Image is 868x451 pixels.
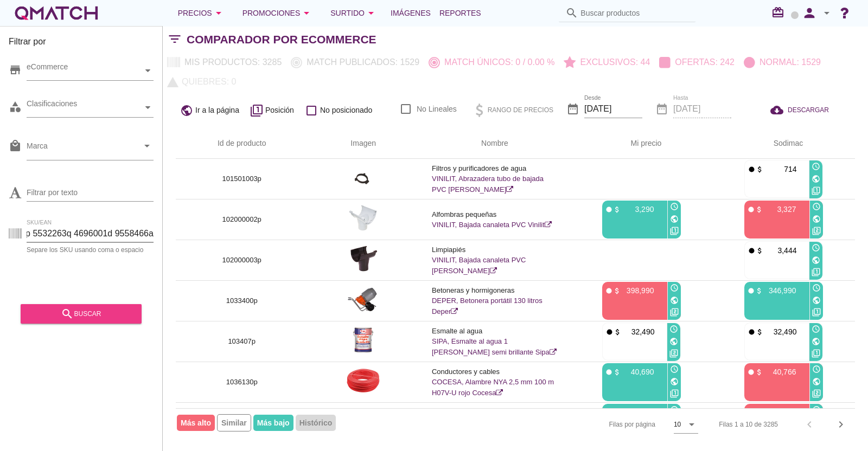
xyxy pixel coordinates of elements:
i: access_time [812,405,821,414]
p: Match únicos: 0 / 0.00 % [440,56,554,69]
i: attach_money [756,328,764,336]
a: VINILIT, Bajada canaleta PVC Vinilit [432,221,552,229]
a: white-qmatch-logo [13,2,100,24]
p: Conductores y cables [432,366,558,377]
div: Precios [178,7,225,20]
i: public [812,256,820,265]
div: Surtido [330,7,378,20]
p: 40,766 [763,407,796,418]
button: Match únicos: 0 / 0.00 % [424,53,559,72]
p: 714 [764,164,796,175]
div: Filas por página [501,409,699,440]
i: arrow_drop_down [141,139,154,152]
p: 1033400p [189,295,295,306]
span: Imágenes [391,7,431,20]
i: filter_1 [670,389,679,398]
th: Nombre: Not sorted. [419,128,571,159]
i: access_time [670,405,679,414]
i: attach_money [756,247,764,255]
i: access_time [812,325,820,333]
th: Sodimac: Not sorted. Activate to sort ascending. [713,128,855,159]
p: Limpiapiés [432,244,558,255]
p: 32,490 [764,326,796,337]
i: filter_2 [812,227,821,235]
button: Surtido [322,2,386,24]
p: 398,990 [621,285,654,296]
i: filter_1 [812,186,820,195]
p: 32,490 [622,326,654,337]
p: Alfombras pequeñas [432,209,558,220]
i: public [670,296,679,305]
i: fiber_manual_record [605,205,613,214]
p: 40,766 [763,366,796,377]
i: fiber_manual_record [605,287,613,295]
img: 102000002p_15.jpg [346,204,380,231]
input: Desde [584,100,642,118]
i: fiber_manual_record [748,328,756,336]
i: public [812,337,820,346]
div: Filas 1 a 10 de 3285 [719,420,778,429]
i: attach_money [755,205,763,214]
span: Más bajo [253,415,293,431]
span: Reportes [439,7,481,20]
i: search [61,307,74,320]
i: local_mall [9,139,22,152]
i: store [9,63,22,76]
i: arrow_drop_down [820,7,833,20]
i: attach_money [756,165,764,173]
i: access_time [812,365,821,373]
p: 3,290 [621,204,654,215]
i: filter_list [163,39,187,40]
i: fiber_manual_record [747,287,755,295]
p: 103407p [189,336,295,347]
a: Reportes [435,2,486,24]
i: access_time [670,365,679,373]
button: Precios [169,2,234,24]
i: attach_money [613,205,621,214]
i: attach_money [755,368,763,376]
h3: Filtrar por [9,35,154,53]
img: 103407p_15.jpg [346,326,380,353]
button: Normal: 1529 [739,53,826,72]
i: filter_2 [669,349,678,358]
i: fiber_manual_record [748,247,756,255]
p: Exclusivos: 44 [576,56,650,69]
th: Mi precio: Not sorted. Activate to sort ascending. [571,128,713,159]
i: category [9,100,22,113]
i: filter_2 [812,389,821,398]
img: 1036130p_15.jpg [346,367,380,394]
i: attach_money [613,287,621,295]
i: access_time [812,284,821,292]
img: 1036131p_15.png [350,408,377,435]
i: access_time [812,162,820,171]
a: VINILIT, Bajada canaleta PVC [PERSON_NAME] [432,256,526,275]
p: Filtros y purificadores de agua [432,163,558,174]
div: Separe los SKU usando coma o espacio [27,247,154,253]
div: Promociones [242,7,314,20]
i: arrow_drop_down [300,7,313,20]
i: filter_1 [812,268,820,276]
i: filter_2 [670,308,679,317]
i: public [812,175,820,183]
p: Betoneras y hormigoneras [432,285,558,296]
i: fiber_manual_record [747,368,755,376]
img: 102000003p_15.jpg [346,245,380,272]
span: Histórico [296,415,336,431]
input: Buscar productos [580,4,689,22]
i: redeem [771,6,789,19]
th: Imagen: Not sorted. [308,128,419,159]
button: Next page [831,415,851,434]
i: access_time [812,202,821,211]
span: DESCARGAR [788,105,829,115]
p: 3,327 [763,204,796,215]
h2: Comparador por eCommerce [187,31,376,48]
span: Posición [265,105,294,116]
img: 101501003p_15.jpg [350,164,377,191]
span: Similar [217,414,251,431]
p: 102000003p [189,255,295,266]
p: Esmalte al agua [432,326,558,337]
label: No Lineales [417,104,457,114]
i: filter_1 [670,227,679,235]
i: access_time [669,325,678,333]
i: attach_money [613,368,621,376]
